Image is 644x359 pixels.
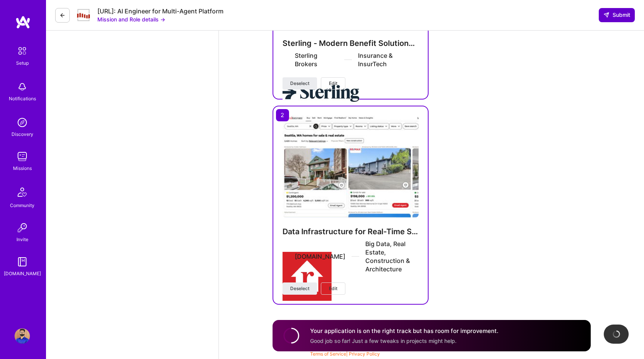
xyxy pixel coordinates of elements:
[13,328,32,344] a: User Avatar
[13,183,31,201] img: Community
[329,285,337,292] span: Edit
[283,227,419,237] h4: Data Infrastructure for Real-Time Search and Analytics
[599,8,635,22] button: Submit
[283,55,359,132] img: Company logo
[46,336,644,355] div: © 2025 ATeams Inc., All rights reserved.
[599,8,635,22] div: null
[349,351,380,357] a: Privacy Policy
[4,269,41,277] div: [DOMAIN_NAME]
[15,254,30,269] img: guide book
[16,59,29,67] div: Setup
[321,77,345,90] button: Edit
[310,338,457,344] span: Good job so far! Just a few tweaks in projects might help.
[76,8,91,22] img: Company Logo
[352,256,359,257] img: divider
[283,38,419,48] h4: Sterling - Modern Benefit Solutions for Canadian Businesses
[603,12,609,18] i: icon SendLight
[15,15,31,29] img: logo
[295,51,419,68] div: Sterling Brokers Insurance & InsurTech
[59,12,66,18] i: icon LeftArrowDark
[290,80,309,87] span: Deselect
[15,115,30,130] img: discovery
[97,7,223,15] div: [URL]: AI Engineer for Multi-Agent Platform
[11,130,33,138] div: Discovery
[15,149,30,164] img: teamwork
[15,79,30,95] img: bell
[14,43,30,59] img: setup
[97,15,165,23] button: Mission and Role details →
[344,59,352,60] img: divider
[310,327,498,335] h4: Your application is on the right track but has room for improvement.
[9,95,36,103] div: Notifications
[603,11,630,19] span: Submit
[15,220,30,235] img: Invite
[310,351,346,357] a: Terms of Service
[15,328,30,344] img: User Avatar
[10,201,34,209] div: Community
[612,330,621,339] img: loading
[290,285,309,292] span: Deselect
[321,282,345,295] button: Edit
[329,80,337,87] span: Edit
[295,240,419,273] div: [DOMAIN_NAME] Big Data, Real Estate, Construction & Architecture
[13,164,32,172] div: Missions
[283,116,419,217] img: Data Infrastructure for Real-Time Search and Analytics
[283,77,317,90] button: Deselect
[283,252,332,301] img: Company logo
[310,351,380,357] span: |
[283,282,317,295] button: Deselect
[16,235,28,243] div: Invite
